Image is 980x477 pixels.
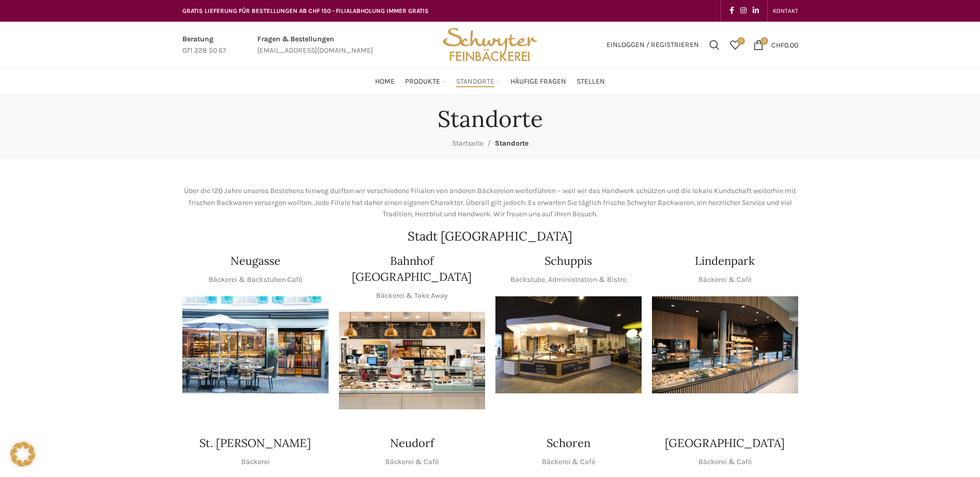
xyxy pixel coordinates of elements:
span: Häufige Fragen [510,77,566,87]
p: Backstube, Administration & Bistro [510,274,627,285]
h4: Bahnhof [GEOGRAPHIC_DATA] [339,253,485,285]
div: 1 / 1 [495,296,642,394]
a: Infobox link [257,34,373,57]
a: Linkedin social link [750,4,762,18]
img: Bahnhof St. Gallen [339,312,485,409]
img: Bäckerei Schwyter [439,22,540,68]
div: Main navigation [177,71,803,92]
p: Bäckerei & Café [542,456,595,468]
img: 017-e1571925257345 [652,296,798,394]
h4: Neudorf [390,435,434,451]
a: Häufige Fragen [510,71,566,92]
span: Produkte [405,77,440,87]
p: Bäckerei & Café [698,456,752,468]
span: CHF [771,40,784,49]
bdi: 0.00 [771,40,798,49]
a: Instagram social link [737,4,750,18]
a: Produkte [405,71,446,92]
h4: St. [PERSON_NAME] [199,435,311,451]
p: Bäckerei & Backstuben Café [209,274,302,285]
div: 1 / 1 [652,296,798,394]
img: Neugasse [182,296,329,394]
a: Startseite [452,139,484,148]
h4: [GEOGRAPHIC_DATA] [665,435,785,451]
a: Home [375,71,395,92]
h4: Lindenpark [695,253,755,269]
span: Standorte [495,139,528,148]
a: Einloggen / Registrieren [601,35,704,55]
p: Bäckerei & Café [698,274,752,285]
a: 0 CHF0.00 [748,35,803,55]
span: KONTAKT [773,7,798,14]
span: Home [375,77,395,87]
p: Bäckerei & Take Away [376,290,448,301]
h4: Neugasse [230,253,281,269]
a: Site logo [439,40,540,49]
a: Standorte [456,71,500,92]
div: Meine Wunschliste [725,35,745,55]
a: 0 [725,35,745,55]
span: Stellen [577,77,605,87]
span: 0 [760,37,768,45]
img: 150130-Schwyter-013 [495,296,642,394]
span: Einloggen / Registrieren [606,41,699,49]
p: Bäckerei [241,456,270,468]
div: 1 / 1 [182,296,329,394]
p: Über die 120 Jahre unseres Bestehens hinweg durften wir verschiedene Filialen von anderen Bäckere... [182,185,798,220]
h2: Stadt [GEOGRAPHIC_DATA] [182,230,798,243]
span: 0 [737,37,745,45]
p: Bäckerei & Café [385,456,439,468]
h4: Schoren [547,435,590,451]
h1: Standorte [438,105,543,133]
a: KONTAKT [773,1,798,21]
div: 1 / 1 [339,312,485,409]
a: Suchen [704,35,725,55]
a: Stellen [577,71,605,92]
span: Standorte [456,77,494,87]
h4: Schuppis [545,253,592,269]
a: Infobox link [182,34,226,57]
span: GRATIS LIEFERUNG FÜR BESTELLUNGEN AB CHF 150 - FILIALABHOLUNG IMMER GRATIS [182,7,429,14]
div: Secondary navigation [768,1,803,21]
a: Facebook social link [726,4,737,18]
